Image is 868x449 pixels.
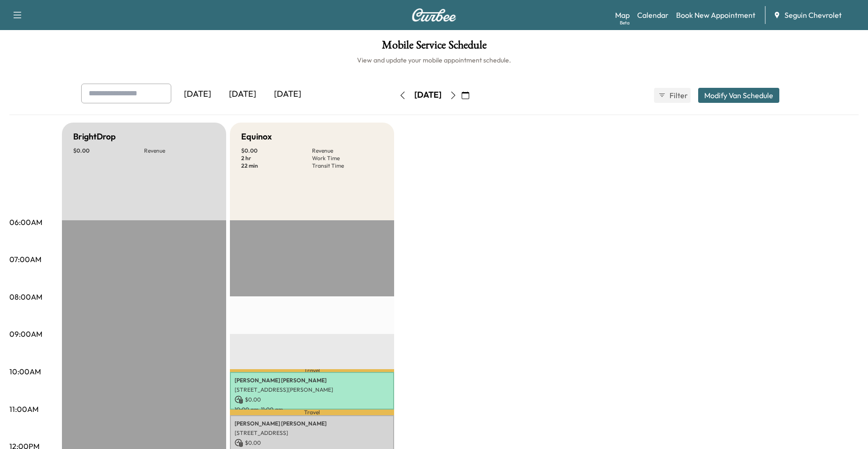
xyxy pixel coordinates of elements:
[9,55,859,65] h6: View and update your mobile appointment schedule.
[9,39,859,55] h1: Mobile Service Schedule
[175,84,220,105] div: [DATE]
[784,9,842,21] span: Seguin Chevrolet
[411,8,457,22] img: Curbee Logo
[230,410,394,415] p: Travel
[235,429,389,437] p: [STREET_ADDRESS]
[235,420,389,427] p: [PERSON_NAME] [PERSON_NAME]
[654,88,691,103] button: Filter
[241,155,312,162] p: 2 hr
[637,9,669,21] a: Calendar
[241,130,272,143] h5: Equinox
[312,147,383,155] p: Revenue
[620,19,630,26] div: Beta
[265,84,310,105] div: [DATE]
[235,406,389,413] p: 10:00 am - 11:00 am
[235,386,389,394] p: [STREET_ADDRESS][PERSON_NAME]
[241,147,312,155] p: $ 0.00
[615,9,630,21] a: MapBeta
[698,88,779,103] button: Modify Van Schedule
[312,162,383,170] p: Transit Time
[235,439,389,447] p: $ 0.00
[9,403,38,415] p: 11:00AM
[9,328,42,340] p: 09:00AM
[220,84,265,105] div: [DATE]
[230,369,394,372] p: Travel
[144,147,215,155] p: Revenue
[9,217,42,228] p: 06:00AM
[73,130,116,143] h5: BrightDrop
[312,155,383,162] p: Work Time
[9,254,41,265] p: 07:00AM
[670,90,686,101] span: Filter
[73,147,144,155] p: $ 0.00
[9,291,42,302] p: 08:00AM
[676,9,755,21] a: Book New Appointment
[235,395,389,404] p: $ 0.00
[9,366,41,377] p: 10:00AM
[241,162,312,170] p: 22 min
[235,377,389,384] p: [PERSON_NAME] [PERSON_NAME]
[414,89,442,101] div: [DATE]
